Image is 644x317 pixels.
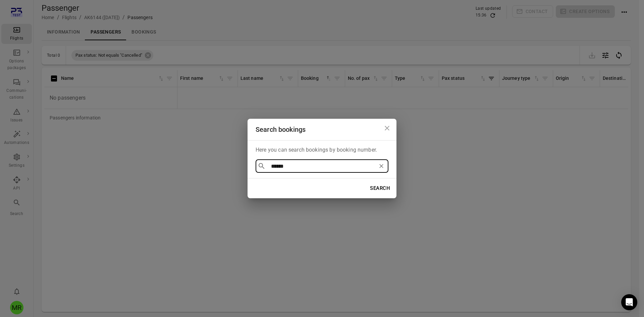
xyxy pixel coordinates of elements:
[366,181,394,195] button: Search
[377,161,386,171] button: Clear
[256,146,388,154] p: Here you can search bookings by booking number.
[621,294,637,310] div: Open Intercom Messenger
[380,121,394,135] button: Close dialog
[248,119,396,140] h2: Search bookings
